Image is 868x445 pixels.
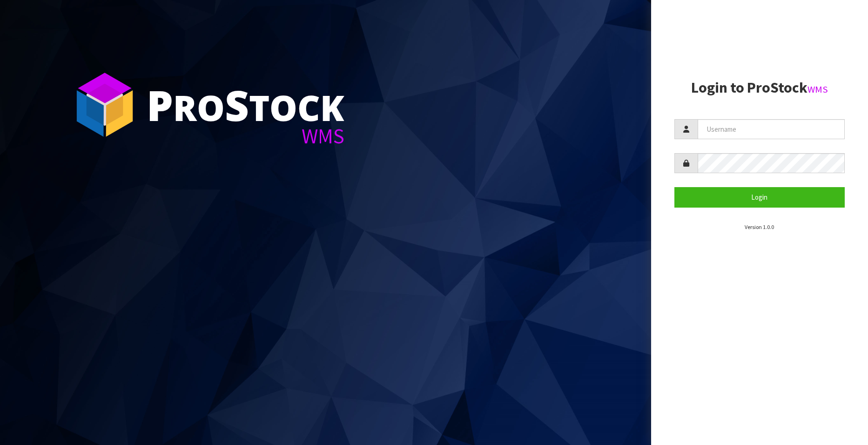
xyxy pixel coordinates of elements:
[147,76,173,133] span: P
[807,83,828,95] small: WMS
[674,187,845,207] button: Login
[698,119,845,139] input: Username
[70,70,140,140] img: ProStock Cube
[745,223,774,230] small: Version 1.0.0
[147,84,344,126] div: ro tock
[674,80,845,96] h2: Login to ProStock
[147,126,344,147] div: WMS
[225,76,249,133] span: S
